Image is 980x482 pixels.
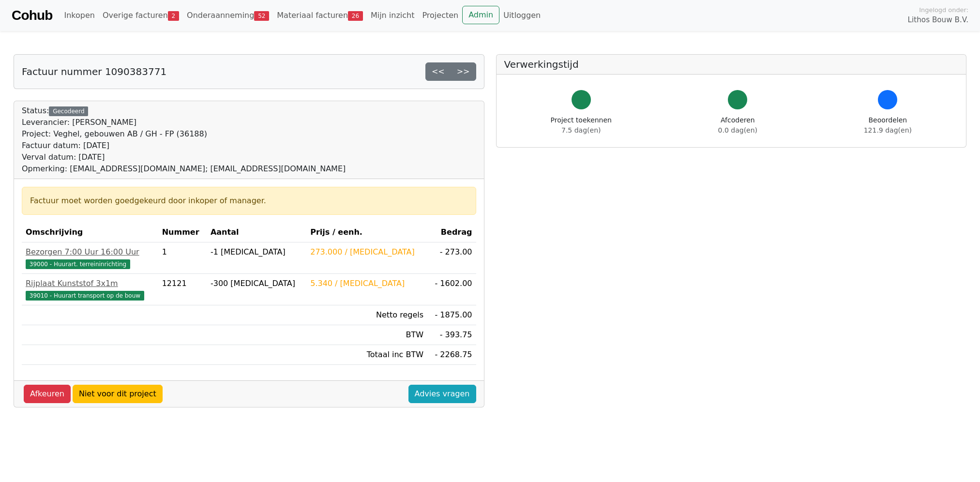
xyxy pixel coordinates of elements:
[367,6,419,25] a: Mijn inzicht
[22,223,158,242] th: Omschrijving
[26,278,154,289] div: Rijplaat Kunststof 3x1m
[306,305,427,325] td: Netto regels
[158,242,207,274] td: 1
[22,163,346,175] div: Opmerking: [EMAIL_ADDRESS][DOMAIN_NAME]; [EMAIL_ADDRESS][DOMAIN_NAME]
[158,274,207,305] td: 12121
[168,11,179,21] span: 2
[551,115,612,136] div: Project toekennen
[864,126,912,134] span: 121.9 dag(en)
[30,195,468,207] div: Factuur moet worden goedgekeurd door inkoper of manager.
[504,59,959,70] h5: Verwerkingstijd
[22,151,346,163] div: Verval datum: [DATE]
[26,246,154,258] div: Bezorgen 7:00 Uur 16:00 Uur
[306,325,427,345] td: BTW
[427,345,476,365] td: - 2268.75
[99,6,183,25] a: Overige facturen2
[49,106,88,116] div: Gecodeerd
[254,11,269,21] span: 52
[919,5,968,15] span: Ingelogd onder:
[348,11,363,21] span: 26
[26,278,154,301] a: Rijplaat Kunststof 3x1m39010 - Huurart transport op de bouw
[427,242,476,274] td: - 273.00
[306,223,427,242] th: Prijs / eenh.
[158,223,207,242] th: Nummer
[60,6,98,25] a: Inkopen
[211,246,302,258] div: -1 [MEDICAL_DATA]
[183,6,273,25] a: Onderaanneming52
[418,6,462,25] a: Projecten
[306,345,427,365] td: Totaal inc BTW
[26,291,144,301] span: 39010 - Huurart transport op de bouw
[310,246,423,258] div: 273.000 / [MEDICAL_DATA]
[207,223,306,242] th: Aantal
[718,126,757,134] span: 0.0 dag(en)
[462,6,499,24] a: Admin
[24,385,71,403] a: Afkeuren
[26,259,130,269] span: 39000 - Huurart. terreininrichting
[211,278,302,289] div: -300 [MEDICAL_DATA]
[908,15,968,26] span: Lithos Bouw B.V.
[73,385,163,403] a: Niet voor dit project
[561,126,601,134] span: 7.5 dag(en)
[427,223,476,242] th: Bedrag
[408,385,476,403] a: Advies vragen
[22,66,166,77] h5: Factuur nummer 1090383771
[310,278,423,289] div: 5.340 / [MEDICAL_DATA]
[427,274,476,305] td: - 1602.00
[451,62,476,81] a: >>
[427,325,476,345] td: - 393.75
[864,115,912,136] div: Beoordelen
[273,6,367,25] a: Materiaal facturen26
[22,117,346,128] div: Leverancier: [PERSON_NAME]
[718,115,757,136] div: Afcoderen
[22,140,346,151] div: Factuur datum: [DATE]
[26,246,154,270] a: Bezorgen 7:00 Uur 16:00 Uur39000 - Huurart. terreininrichting
[425,62,451,81] a: <<
[499,6,544,25] a: Uitloggen
[22,128,346,140] div: Project: Veghel, gebouwen AB / GH - FP (36188)
[22,105,346,175] div: Status:
[12,4,52,27] a: Cohub
[427,305,476,325] td: - 1875.00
